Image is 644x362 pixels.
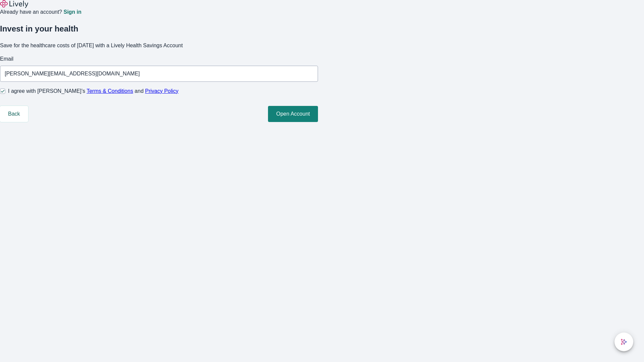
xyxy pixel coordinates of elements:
button: Open Account [268,106,318,122]
a: Terms & Conditions [87,88,133,94]
span: I agree with [PERSON_NAME]’s and [8,87,178,95]
button: chat [614,333,633,351]
a: Sign in [63,9,81,15]
a: Privacy Policy [145,88,179,94]
svg: Lively AI Assistant [621,339,627,345]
